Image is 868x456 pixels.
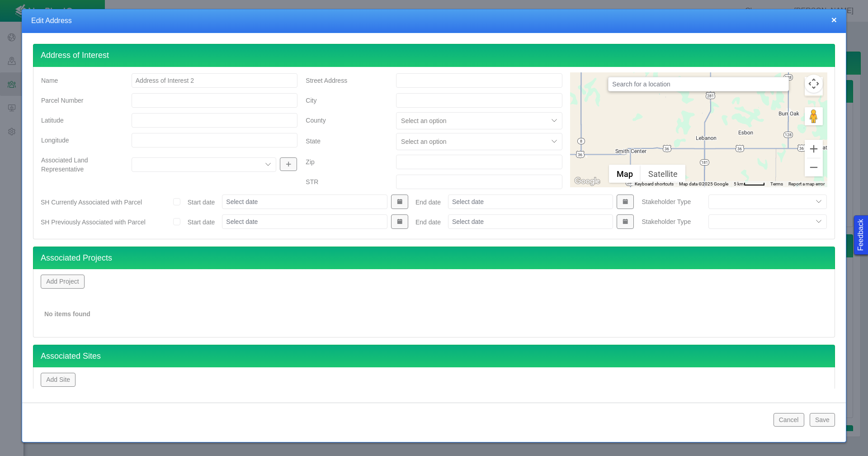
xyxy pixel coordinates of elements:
[572,176,602,187] a: Open this area in Google Maps (opens a new window)
[391,195,408,209] button: Show Date Picker
[774,413,804,427] button: Cancel
[34,72,124,89] label: Name
[391,214,408,229] button: Show Date Picker
[641,165,685,183] button: Show satellite imagery
[731,181,768,187] button: Map Scale: 5 km per 43 pixels
[572,176,602,187] img: Google
[33,44,835,67] h4: Address of Interest
[805,158,823,176] button: Zoom out
[788,181,825,186] a: Report a map error
[298,92,389,109] label: City
[734,181,744,186] span: 5 km
[44,309,90,318] label: No items found
[31,16,837,26] h4: Edit Address
[805,140,823,158] button: Zoom in
[609,165,641,183] button: Show street map
[222,195,387,209] input: Select date
[805,77,823,95] button: Toggle Fullscreen in browser window
[298,112,389,129] label: County
[617,195,634,209] button: Show Date Picker
[415,198,441,207] label: End date
[298,154,389,170] label: Zip
[298,174,389,190] label: STR
[448,195,613,209] input: Select date
[33,247,835,270] h4: Associated Projects
[298,72,389,89] label: Street Address
[33,345,835,368] h4: Associated Sites
[222,214,387,229] input: Select date
[805,75,823,93] button: Map camera controls
[41,275,85,288] button: Add Project
[41,218,146,227] label: SH Previously Associated with Parcel
[34,132,124,148] label: Longitude
[810,413,835,427] button: Save
[608,77,789,91] input: Search for a location
[298,133,389,150] label: State
[41,373,75,386] button: Add Site
[679,181,728,186] span: Map data ©2025 Google
[448,214,613,229] input: Select date
[188,218,215,227] label: Start date
[634,214,701,230] label: Stakeholder Type
[831,15,837,24] button: close
[634,194,701,210] label: Stakeholder Type
[617,214,634,229] button: Show Date Picker
[415,218,441,227] label: End date
[770,181,783,186] a: Terms (opens in new tab)
[34,112,124,128] label: Latitude
[188,198,215,207] label: Start date
[34,152,124,177] label: Associated Land Representative
[805,107,823,125] button: Drag Pegman onto the map to open Street View
[34,92,124,109] label: Parcel Number
[635,181,674,187] button: Keyboard shortcuts
[41,198,142,207] label: SH Currently Associated with Parcel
